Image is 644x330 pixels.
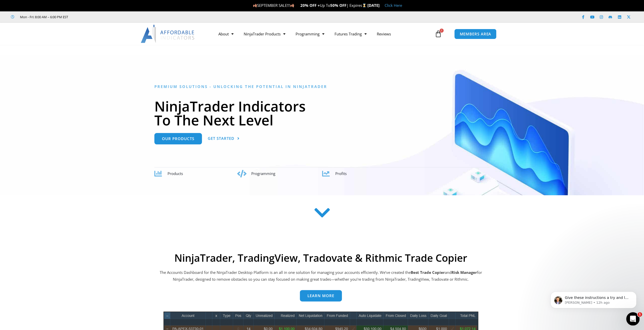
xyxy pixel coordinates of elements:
span: Products [168,171,183,176]
iframe: Intercom live chat [626,312,640,326]
h1: NinjaTrader Indicators To The Next Level [154,99,490,127]
iframe: Intercom notifications message [543,281,644,316]
span: SEPTEMBER SALE!!! Up To | Expires [253,3,367,8]
h2: NinjaTrader, TradingView, Tradovate & Rithmic Trade Copier [159,252,483,264]
a: About [213,28,239,40]
a: Programming [290,28,329,40]
a: Reviews [372,28,396,40]
span: Learn more [307,294,334,298]
span: 1 [440,29,444,33]
strong: 20% OFF + [300,3,320,8]
span: Our Products [162,137,194,141]
nav: Menu [213,28,433,40]
span: Mon - Fri: 8:00 AM – 6:00 PM EST [19,14,68,20]
a: Learn more [300,290,342,301]
strong: Risk Manager [451,270,477,275]
a: Our Products [154,133,202,144]
span: Programming [251,171,275,176]
p: The Accounts Dashboard for the NinjaTrader Desktop Platform is an all in one solution for managin... [159,269,483,283]
span: MEMBERS AREA [460,32,491,36]
a: NinjaTrader Products [239,28,290,40]
img: ⌛ [362,4,366,7]
a: 1 [427,27,449,41]
a: Click Here [385,3,402,8]
strong: 50% OFF [330,3,346,8]
a: Get Started [208,133,240,144]
a: MEMBERS AREA [454,29,496,39]
span: Get Started [208,137,234,140]
span: 1 [638,312,642,317]
b: Best Trade Copier [411,270,445,275]
img: LogoAI | Affordable Indicators – NinjaTrader [141,25,195,43]
img: 🍂 [253,4,257,7]
a: Futures Trading [329,28,372,40]
strong: [DATE] [367,3,380,8]
h6: Premium Solutions - Unlocking the Potential in NinjaTrader [154,84,490,89]
img: 🍂 [290,4,294,7]
span: Profits [335,171,347,176]
iframe: Customer reviews powered by Trustpilot [75,14,151,19]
